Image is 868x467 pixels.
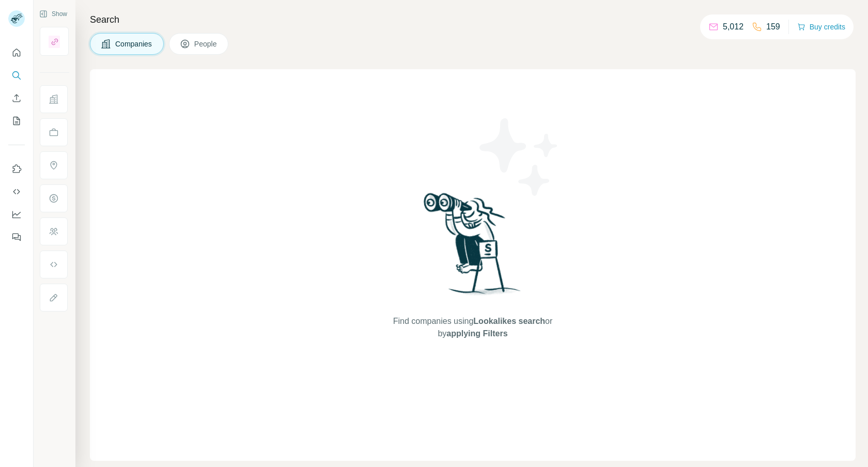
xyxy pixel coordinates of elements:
span: Find companies using or by [390,315,555,340]
button: Enrich CSV [8,89,25,107]
button: Dashboard [8,205,25,224]
button: Buy credits [797,20,845,34]
button: Show [32,6,74,22]
span: Companies [115,39,153,49]
span: People [194,39,218,49]
button: Feedback [8,228,25,246]
p: 159 [766,21,780,33]
span: applying Filters [446,329,507,338]
button: Use Surfe on LinkedIn [8,160,25,178]
p: 5,012 [723,21,743,33]
button: Quick start [8,43,25,62]
img: Surfe Illustration - Woman searching with binoculars [419,190,526,305]
img: Surfe Illustration - Stars [473,111,566,204]
button: My lists [8,112,25,130]
button: Use Surfe API [8,182,25,201]
button: Search [8,66,25,85]
span: Lookalikes search [473,317,545,325]
h4: Search [90,12,856,27]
